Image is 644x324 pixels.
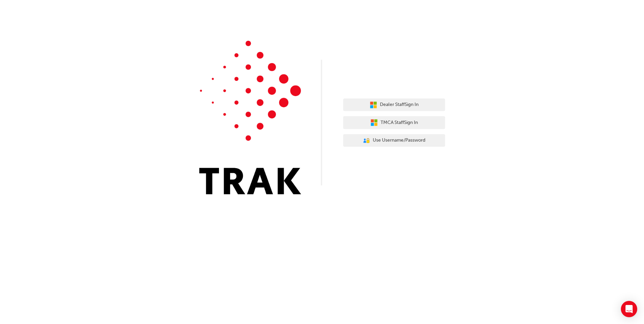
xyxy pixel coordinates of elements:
div: Open Intercom Messenger [621,301,637,317]
button: TMCA StaffSign In [343,116,445,129]
span: Use Username/Password [373,137,425,144]
span: TMCA Staff Sign In [381,119,418,127]
img: Trak [199,41,301,194]
button: Use Username/Password [343,134,445,147]
span: Dealer Staff Sign In [380,101,419,109]
button: Dealer StaffSign In [343,98,445,111]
